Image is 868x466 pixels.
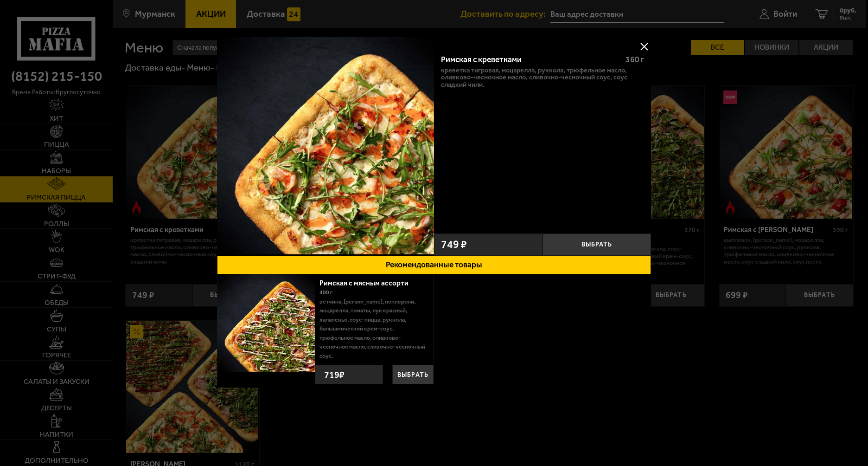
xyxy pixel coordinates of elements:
span: 360 г [625,55,644,64]
button: Выбрать [392,365,434,384]
a: Римская с мясным ассорти [319,278,418,287]
img: Римская с креветками [217,37,434,254]
button: Выбрать [542,233,651,256]
span: 749 ₽ [441,239,467,250]
div: Римская с креветками [441,55,618,65]
p: ветчина, [PERSON_NAME], пепперони, моцарелла, томаты, лук красный, халапеньо, соус-пицца, руккола... [319,297,427,361]
span: 400 г [319,289,332,296]
a: Римская с креветками [217,37,434,256]
p: креветка тигровая, моцарелла, руккола, трюфельное масло, оливково-чесночное масло, сливочно-чесно... [441,67,645,89]
strong: 719 ₽ [322,365,347,384]
button: Рекомендованные товары [217,256,651,274]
